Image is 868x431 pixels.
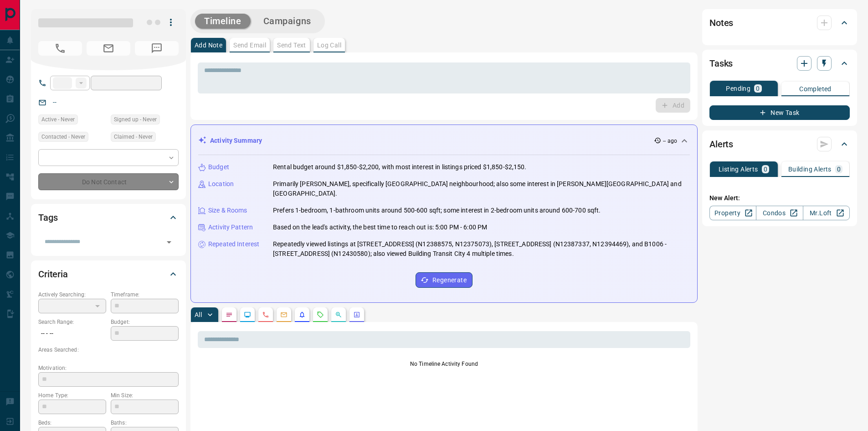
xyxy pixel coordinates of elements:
[709,133,850,155] div: Alerts
[353,311,360,318] svg: Agent Actions
[298,311,306,318] svg: Listing Alerts
[764,166,767,172] p: 0
[111,419,179,427] p: Baths:
[195,14,251,29] button: Timeline
[114,115,157,124] span: Signed up - Never
[273,179,690,198] p: Primarily [PERSON_NAME], specifically [GEOGRAPHIC_DATA] neighbourhood; also some interest in [PER...
[195,42,222,48] p: Add Note
[38,419,106,427] p: Beds:
[38,364,179,372] p: Motivation:
[262,311,269,318] svg: Calls
[135,41,179,56] span: No Number
[273,223,487,232] p: Based on the lead's activity, the best time to reach out is: 5:00 PM - 6:00 PM
[709,16,733,30] h2: Notes
[38,326,106,341] p: -- - --
[663,137,677,145] p: -- ago
[198,360,690,368] p: No Timeline Activity Found
[38,173,179,190] div: Do Not Contact
[38,346,179,354] p: Areas Searched:
[254,14,320,29] button: Campaigns
[111,391,179,400] p: Min Size:
[163,236,175,249] button: Open
[111,318,179,326] p: Budget:
[709,206,756,220] a: Property
[208,162,229,172] p: Budget
[41,132,85,141] span: Contacted - Never
[111,291,179,299] p: Timeframe:
[709,137,733,151] h2: Alerts
[38,263,179,285] div: Criteria
[38,210,57,225] h2: Tags
[208,239,259,249] p: Repeated Interest
[41,115,75,124] span: Active - Never
[208,206,247,215] p: Size & Rooms
[709,52,850,74] div: Tasks
[416,272,473,288] button: Regenerate
[709,105,850,120] button: New Task
[788,166,832,172] p: Building Alerts
[198,132,690,149] div: Activity Summary-- ago
[719,166,758,172] p: Listing Alerts
[803,206,850,220] a: Mr.Loft
[226,311,233,318] svg: Notes
[87,41,130,56] span: No Email
[726,85,750,92] p: Pending
[335,311,342,318] svg: Opportunities
[273,162,527,172] p: Rental budget around $1,850-$2,200, with most interest in listings priced $1,850-$2,150.
[210,136,262,145] p: Activity Summary
[280,311,288,318] svg: Emails
[38,291,106,299] p: Actively Searching:
[709,12,850,34] div: Notes
[317,311,324,318] svg: Requests
[53,99,56,106] a: --
[709,56,733,71] h2: Tasks
[837,166,841,172] p: 0
[195,312,202,318] p: All
[38,391,106,400] p: Home Type:
[756,206,803,220] a: Condos
[273,239,690,259] p: Repeatedly viewed listings at [STREET_ADDRESS] (N12388575, N12375073), [STREET_ADDRESS] (N1238733...
[799,86,832,92] p: Completed
[38,267,68,281] h2: Criteria
[208,179,234,189] p: Location
[756,85,760,92] p: 0
[208,223,253,232] p: Activity Pattern
[709,193,850,203] p: New Alert:
[38,318,106,326] p: Search Range:
[244,311,251,318] svg: Lead Browsing Activity
[114,132,153,141] span: Claimed - Never
[38,207,179,228] div: Tags
[38,41,82,56] span: No Number
[273,206,601,215] p: Prefers 1-bedroom, 1-bathroom units around 500-600 sqft; some interest in 2-bedroom units around ...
